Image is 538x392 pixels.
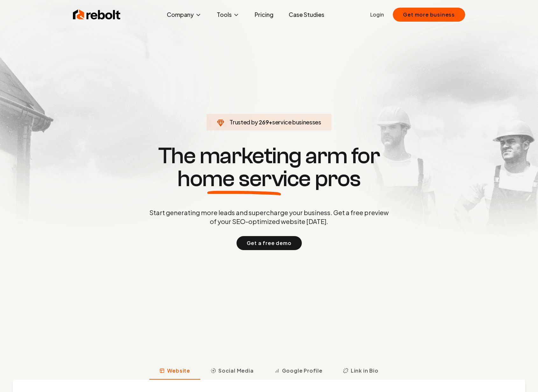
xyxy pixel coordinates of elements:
[200,363,264,380] button: Social Media
[250,8,279,21] a: Pricing
[162,8,207,21] button: Company
[259,118,269,127] span: 269
[370,11,384,18] a: Login
[284,8,329,21] a: Case Studies
[237,236,302,250] button: Get a free demo
[351,367,379,374] span: Link in Bio
[148,208,390,226] p: Start generating more leads and supercharge your business. Get a free preview of your SEO-optimiz...
[167,367,190,374] span: Website
[73,8,121,21] img: Rebolt Logo
[264,363,333,380] button: Google Profile
[333,363,389,380] button: Link in Bio
[149,363,200,380] button: Website
[218,367,254,374] span: Social Media
[393,8,465,22] button: Get more business
[282,367,322,374] span: Google Profile
[116,144,422,190] h1: The marketing arm for pros
[269,118,272,126] span: +
[177,167,311,190] span: home service
[272,118,321,126] span: service businesses
[212,8,244,21] button: Tools
[230,118,258,126] span: Trusted by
